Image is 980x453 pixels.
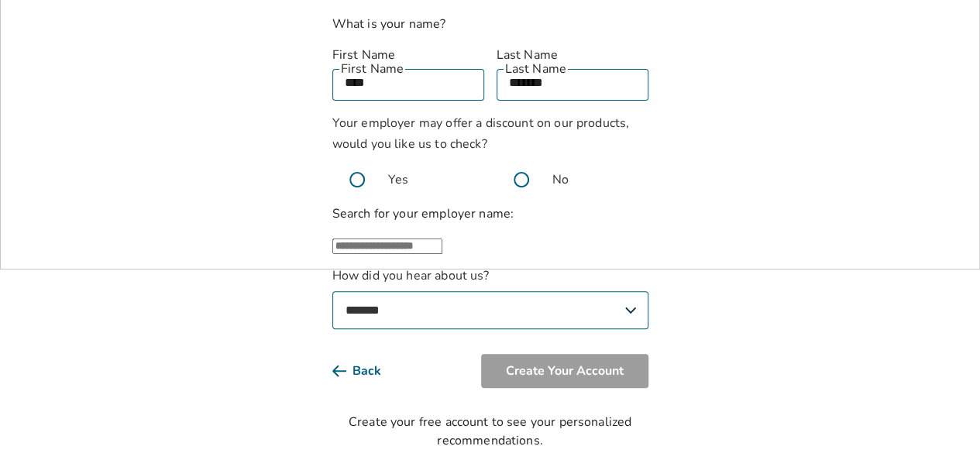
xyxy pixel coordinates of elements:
[332,266,648,329] label: How did you hear about us?
[332,291,648,329] select: How did you hear about us?
[332,115,630,153] span: Your employer may offer a discount on our products, would you like us to check?
[552,170,569,189] span: No
[332,354,406,388] button: Back
[332,15,446,33] label: What is your name?
[481,354,648,388] button: Create Your Account
[332,205,514,222] label: Search for your employer name:
[903,379,980,453] iframe: Chat Widget
[388,170,408,189] span: Yes
[332,413,648,450] div: Create your free account to see your personalized recommendations.
[332,46,484,64] label: First Name
[497,46,648,64] label: Last Name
